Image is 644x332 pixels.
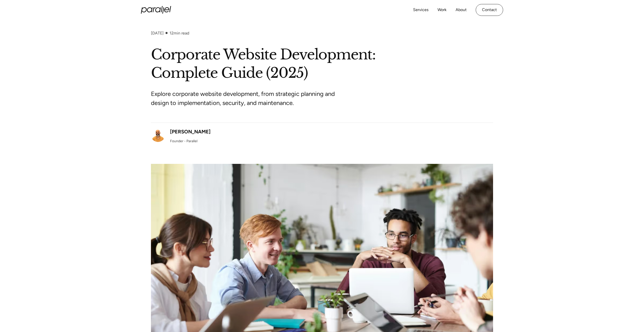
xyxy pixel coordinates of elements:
[413,6,428,14] a: Services
[170,138,197,144] div: Founder - Parallel
[151,128,165,142] img: Robin Dhanwani
[151,31,164,35] div: [DATE]
[170,31,189,35] div: min read
[476,4,503,16] a: Contact
[170,31,174,35] span: 12
[151,128,211,144] a: [PERSON_NAME]Founder - Parallel
[170,128,211,135] div: [PERSON_NAME]
[151,89,340,107] p: Explore corporate website development, from strategic planning and design to implementation, secu...
[151,46,493,82] h1: Corporate Website Development: Complete Guide (2025)
[456,6,467,14] a: About
[437,6,447,14] a: Work
[141,6,171,14] a: home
